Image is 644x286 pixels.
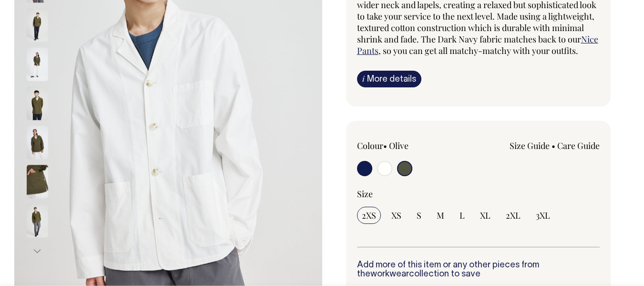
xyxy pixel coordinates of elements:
[480,210,491,221] span: XL
[362,210,376,221] span: 2XS
[412,207,426,224] input: S
[417,210,421,221] span: S
[362,74,365,84] span: i
[370,270,409,278] a: workwear
[383,140,387,151] span: •
[27,48,48,81] img: olive
[536,210,550,221] span: 3XL
[27,165,48,199] img: olive
[357,140,454,151] div: Colour
[432,207,449,224] input: M
[357,33,598,56] a: Nice Pants
[501,207,525,224] input: 2XL
[27,9,48,42] img: olive
[475,207,495,224] input: XL
[531,207,555,224] input: 3XL
[357,207,381,224] input: 2XS
[27,204,48,238] img: olive
[27,87,48,120] img: olive
[506,210,521,221] span: 2XL
[30,241,44,262] button: Next
[27,126,48,159] img: olive
[387,207,406,224] input: XS
[357,261,600,280] h6: Add more of this item or any other pieces from the collection to save
[437,210,444,221] span: M
[460,210,465,221] span: L
[391,210,401,221] span: XS
[357,71,421,87] a: iMore details
[378,45,578,56] span: , so you can get all matchy-matchy with your outfits.
[455,207,470,224] input: L
[357,188,600,200] div: Size
[552,140,555,151] span: •
[510,140,550,151] a: Size Guide
[389,140,409,151] label: Olive
[557,140,600,151] a: Care Guide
